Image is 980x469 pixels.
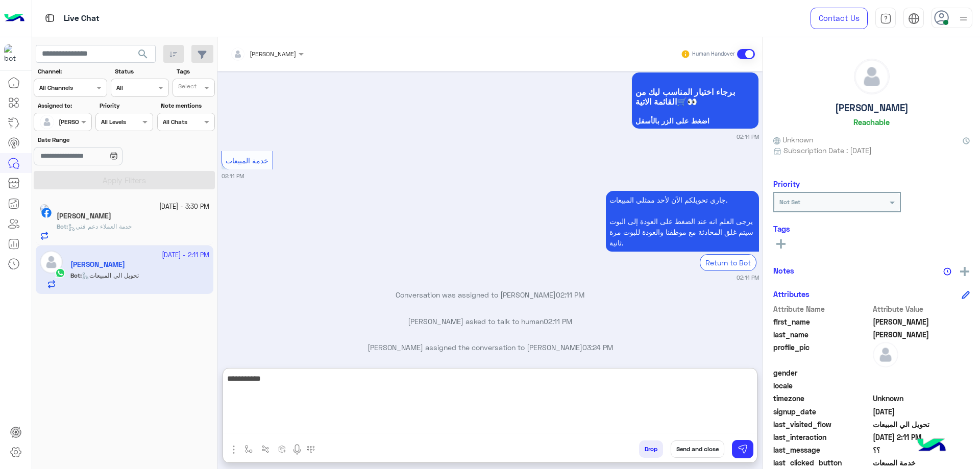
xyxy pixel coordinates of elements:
[671,440,724,458] button: Send and close
[700,254,756,271] div: Return to Bot
[873,432,970,442] span: 2025-10-10T11:11:51.276Z
[34,171,215,189] button: Apply Filters
[773,289,810,299] h6: Attributes
[244,445,253,453] img: select flow
[873,380,970,391] span: null
[773,445,871,455] span: last_message
[773,367,871,378] span: gender
[773,432,871,442] span: last_interaction
[773,316,871,327] span: first_name
[41,208,52,218] img: Facebook
[257,440,274,457] button: Trigger scenario
[278,445,286,453] img: create order
[228,443,240,456] img: send attachment
[222,342,759,353] p: [PERSON_NAME] assigned the conversation to [PERSON_NAME]
[4,44,22,63] img: 713415422032625
[635,117,755,125] span: اضغط على الزر بالأسفل
[873,329,970,340] span: Abdelstar
[222,289,759,300] p: Conversation was assigned to [PERSON_NAME]
[738,444,748,454] img: send message
[908,13,920,24] img: tab
[222,316,759,327] p: [PERSON_NAME] asked to talk to human
[873,367,970,378] span: null
[873,419,970,430] span: تحويل الي المبيعات
[137,48,149,60] span: search
[853,117,890,127] h6: Reachable
[873,304,970,314] span: Attribute Value
[835,102,909,114] h5: [PERSON_NAME]
[873,316,970,327] span: Mohamed
[177,67,214,76] label: Tags
[773,393,871,404] span: timezone
[773,266,794,275] h6: Notes
[943,267,951,276] img: notes
[226,156,268,165] span: خدمة المبيعات
[773,406,871,417] span: signup_date
[957,12,970,25] img: profile
[880,13,892,24] img: tab
[274,440,291,457] button: create order
[773,342,871,365] span: profile_pic
[635,87,755,106] span: برجاء اختيار المناسب ليك من القائمة الاتية🛒👀
[873,445,970,455] span: ؟؟
[307,446,315,454] img: make a call
[57,223,66,230] span: Bot
[914,428,949,464] img: hulul-logo.png
[38,135,152,144] label: Date Range
[38,101,90,110] label: Assigned to:
[773,419,871,430] span: last_visited_flow
[854,59,889,94] img: defaultAdmin.png
[4,8,24,29] img: Logo
[159,202,209,212] small: [DATE] - 3:30 PM
[544,317,572,326] span: 02:11 PM
[783,145,872,156] span: Subscription Date : [DATE]
[811,8,868,29] a: Contact Us
[773,380,871,391] span: locale
[40,115,54,129] img: defaultAdmin.png
[606,191,759,252] p: 10/10/2025, 2:11 PM
[43,12,56,24] img: tab
[131,45,156,67] button: search
[40,204,49,213] img: picture
[222,172,244,180] small: 02:11 PM
[291,443,303,456] img: send voice note
[773,304,871,314] span: Attribute Name
[57,223,68,230] b: :
[582,343,613,352] span: 03:24 PM
[873,342,898,367] img: defaultAdmin.png
[773,224,970,233] h6: Tags
[737,133,759,141] small: 02:11 PM
[692,50,735,58] small: Human Handover
[737,274,759,282] small: 02:11 PM
[639,440,663,458] button: Drop
[115,67,167,76] label: Status
[64,12,100,26] p: Live Chat
[960,267,969,276] img: add
[773,457,871,468] span: last_clicked_button
[100,101,152,110] label: Priority
[773,134,813,145] span: Unknown
[773,329,871,340] span: last_name
[873,393,970,404] span: Unknown
[875,8,896,29] a: tab
[556,290,584,299] span: 02:11 PM
[873,457,970,468] span: خدمة المبيعات
[161,101,213,110] label: Note mentions
[261,445,269,453] img: Trigger scenario
[773,179,800,188] h6: Priority
[38,67,106,76] label: Channel:
[240,440,257,457] button: select flow
[68,223,132,230] span: خدمة العملاء دعم فني
[57,212,111,220] h5: Amro Mohammed
[177,82,197,93] div: Select
[250,50,296,58] span: [PERSON_NAME]
[873,406,970,417] span: 2025-02-03T15:24:35.433Z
